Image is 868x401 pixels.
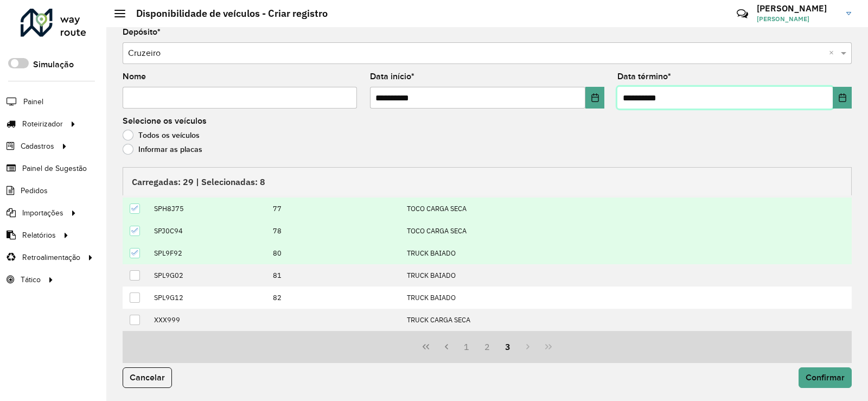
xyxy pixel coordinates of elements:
span: Relatórios [22,230,56,241]
label: Depósito [123,26,161,39]
button: 3 [497,336,518,357]
td: TRUCK BAIADO [401,242,623,264]
td: 82 [267,287,401,309]
span: Retroalimentação [22,252,80,263]
td: XXX999 [148,309,267,331]
td: TRUCK BAIADO [401,264,623,287]
button: Choose Date [585,87,604,109]
button: First Page [416,336,436,357]
h2: Disponibilidade de veículos - Criar registro [125,8,328,20]
td: TRUCK BAIADO [401,287,623,309]
button: 2 [477,336,497,357]
span: [PERSON_NAME] [757,14,838,24]
h3: [PERSON_NAME] [757,3,838,14]
td: 80 [267,242,401,264]
td: SPJ0C94 [148,220,267,242]
label: Data início [370,70,414,83]
td: SPH8J75 [148,198,267,220]
span: Painel de Sugestão [22,163,87,174]
span: Painel [23,96,43,107]
td: 77 [267,198,401,220]
span: Clear all [829,47,838,60]
button: 1 [456,336,477,357]
button: Choose Date [833,87,852,109]
button: Previous Page [436,336,457,357]
td: TRUCK CARGA SECA [401,309,623,331]
button: Cancelar [123,367,172,388]
span: Roteirizador [22,118,63,130]
td: SPL9G12 [148,287,267,309]
span: Tático [21,274,41,285]
button: Confirmar [799,367,852,388]
td: SPL9G02 [148,264,267,287]
label: Data término [617,70,671,83]
span: Cancelar [130,373,165,382]
td: TOCO CARGA SECA [401,198,623,220]
div: Carregadas: 29 | Selecionadas: 8 [123,167,852,195]
label: Selecione os veículos [123,114,207,128]
span: Cadastros [21,141,54,152]
span: Pedidos [21,185,48,196]
label: Informar as placas [123,144,202,155]
td: TOCO CARGA SECA [401,220,623,242]
label: Simulação [33,58,74,71]
td: SPL9F92 [148,242,267,264]
td: 81 [267,264,401,287]
a: Contato Rápido [731,2,754,26]
td: 78 [267,220,401,242]
span: Importações [22,207,63,219]
label: Todos os veículos [123,130,200,141]
label: Nome [123,70,146,83]
span: Confirmar [806,373,845,382]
